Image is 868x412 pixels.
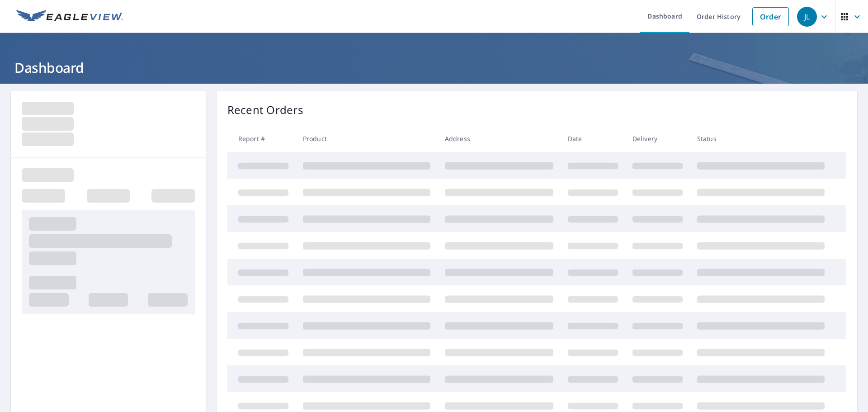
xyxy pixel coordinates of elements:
[16,10,123,24] img: EV Logo
[11,58,857,77] h1: Dashboard
[227,125,296,152] th: Report #
[752,7,789,26] a: Order
[690,125,832,152] th: Status
[561,125,625,152] th: Date
[625,125,690,152] th: Delivery
[438,125,561,152] th: Address
[227,102,303,118] p: Recent Orders
[296,125,438,152] th: Product
[797,7,817,27] div: JL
